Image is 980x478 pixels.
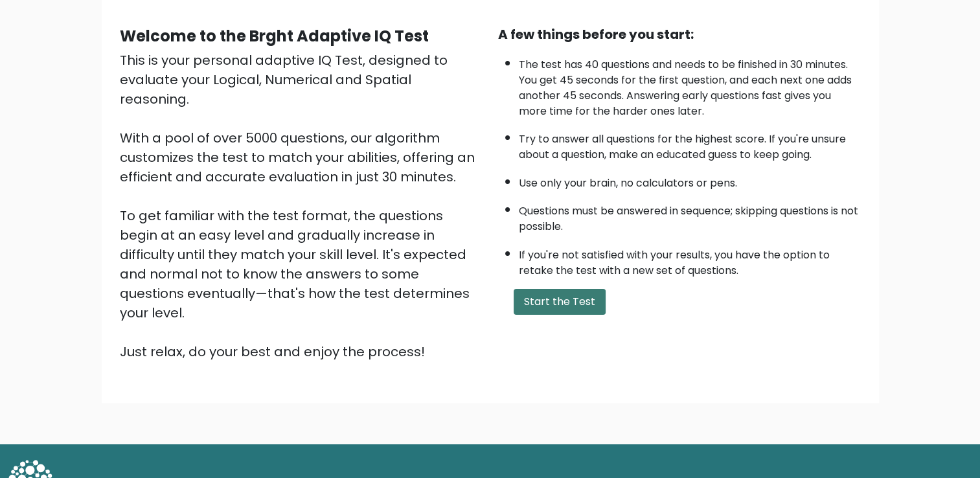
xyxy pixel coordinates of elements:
button: Start the Test [514,289,606,315]
li: Try to answer all questions for the highest score. If you're unsure about a question, make an edu... [519,125,861,163]
li: If you're not satisfied with your results, you have the option to retake the test with a new set ... [519,241,861,279]
div: This is your personal adaptive IQ Test, designed to evaluate your Logical, Numerical and Spatial ... [120,51,483,361]
div: A few things before you start: [498,25,861,44]
li: Use only your brain, no calculators or pens. [519,169,861,191]
li: The test has 40 questions and needs to be finished in 30 minutes. You get 45 seconds for the firs... [519,51,861,119]
li: Questions must be answered in sequence; skipping questions is not possible. [519,197,861,234]
b: Welcome to the Brght Adaptive IQ Test [120,25,429,47]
